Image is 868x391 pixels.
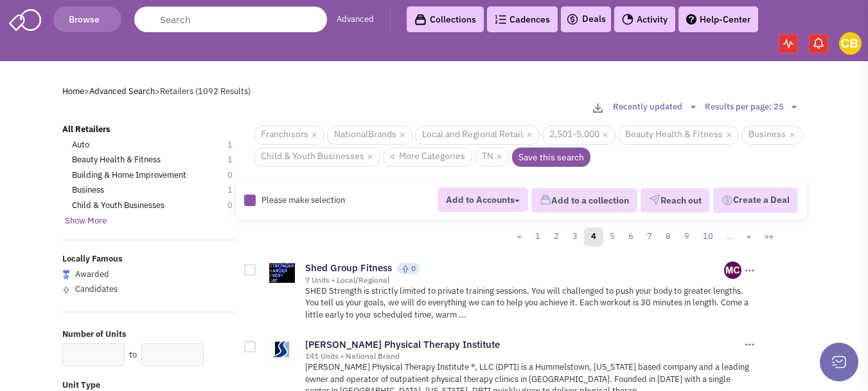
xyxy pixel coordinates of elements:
a: Activity [614,6,675,32]
span: 1 [227,139,245,151]
button: Browse [53,6,121,32]
span: 0 [227,169,245,182]
span: > [84,86,89,97]
a: × [312,129,317,141]
a: Home [62,86,84,97]
button: Create a Deal [713,187,798,213]
span: 0 [227,200,245,212]
a: 7 [640,227,659,247]
a: Business [72,184,104,196]
span: 1 [227,184,245,196]
button: Add to Accounts [438,187,528,212]
img: icon-collection-lavender.png [540,194,551,205]
a: … [720,227,740,247]
img: Rectangle.png [244,195,256,206]
a: « [510,227,529,247]
img: icon-deals.svg [566,12,579,27]
a: 10 [696,227,720,247]
img: locallyfamous-upvote.png [402,265,409,273]
img: Deal-Dollar.png [722,193,733,207]
a: 9 [677,227,696,247]
a: All Retailers [62,124,111,136]
span: > [155,86,160,97]
a: Child & Youth Businesses [72,200,164,212]
span: Beauty Health & Fitness [618,126,739,145]
span: Retailers (1092 Results) [160,86,251,97]
a: 8 [659,227,678,247]
a: 1 [528,227,547,247]
button: Reach out [641,188,710,213]
img: icon-collection-lavender-black.svg [414,14,427,26]
a: < More Categories [383,148,472,167]
a: 3 [565,227,585,247]
a: × [400,129,405,141]
p: SHED Strength is strictly limited to private training sessions. You will challenged to push your ... [305,285,757,321]
a: 6 [621,227,641,247]
a: × [726,129,732,141]
a: »» [757,227,781,247]
img: locallyfamous-upvote.png [62,286,70,294]
a: [PERSON_NAME] Physical Therapy Institute [305,338,500,350]
img: download-2-24.png [593,103,603,113]
a: Save this search [512,148,590,167]
span: Show More [62,215,111,226]
span: Candidates [75,283,118,294]
span: NationalBrands [327,126,412,145]
a: × [603,129,608,141]
a: × [368,151,373,163]
img: Cameron Bice [839,32,862,55]
a: 2 [547,227,566,247]
img: Activity.png [622,14,633,25]
a: Auto [72,139,89,151]
span: Please make selection [261,195,345,205]
label: to [129,349,137,361]
input: Search [134,6,327,32]
img: locallyfamous-largeicon.png [62,270,70,280]
img: SmartAdmin [9,6,41,31]
a: × [497,151,502,163]
a: » [740,227,758,247]
a: Building & Home Improvement [72,169,186,182]
button: Add to a collection [531,188,637,213]
a: Cadences [487,6,558,32]
span: Awarded [75,269,109,280]
span: Local and Regional Retail [415,126,539,145]
img: Cadences_logo.png [495,15,506,24]
img: VectorPaper_Plane.png [649,194,660,205]
span: 2,501-5,000 [542,126,616,145]
a: Shed Group Fitness [305,262,392,274]
div: 141 Units • National Brand [305,351,742,361]
a: Advanced [337,14,374,26]
div: Search Nearby [202,345,219,362]
span: 1 [227,154,245,166]
a: × [789,129,795,141]
a: Help-Center [678,6,758,32]
b: All Retailers [62,124,111,135]
span: Child & Youth Businesses [254,148,380,167]
img: help.png [686,14,696,24]
span: Browse [67,14,108,25]
span: TN [475,148,509,167]
a: Collections [407,6,484,32]
label: Locally Famous [62,253,236,265]
a: Beauty Health & Fitness [72,154,161,166]
a: 5 [603,227,622,247]
img: QPkP4yKEfE-4k4QRUioSew.png [724,262,741,279]
a: Advanced Search [89,86,155,97]
a: × [526,129,532,141]
span: Business [741,126,802,145]
label: Number of Units [62,329,236,341]
span: 0 [411,263,416,273]
a: Deals [566,12,606,27]
span: Franchisors [254,126,324,145]
a: 4 [584,227,603,247]
div: 7 Units • Local/Regional [305,275,725,285]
